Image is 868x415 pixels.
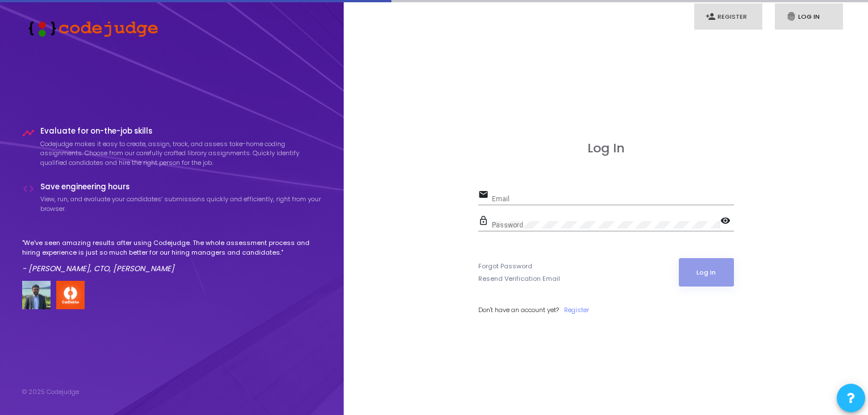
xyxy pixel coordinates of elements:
p: "We've seen amazing results after using Codejudge. The whole assessment process and hiring experi... [22,238,322,257]
h4: Save engineering hours [40,182,322,192]
a: Register [564,305,589,315]
i: person_add [706,11,716,22]
mat-icon: lock_outline [478,215,492,229]
i: code [22,182,35,195]
a: Resend Verification Email [478,274,560,284]
p: View, run, and evaluate your candidates’ submissions quickly and efficiently, right from your bro... [40,194,322,213]
mat-icon: email [478,189,492,202]
div: © 2025 Codejudge [22,387,79,397]
i: fingerprint [786,11,796,22]
mat-icon: visibility [720,215,734,229]
i: timeline [22,127,35,139]
p: Codejudge makes it easy to create, assign, track, and assess take-home coding assignments. Choose... [40,139,322,168]
em: - [PERSON_NAME], CTO, [PERSON_NAME] [22,263,174,274]
a: Forgot Password [478,262,532,271]
a: person_addRegister [694,3,762,30]
img: user image [22,281,51,309]
h4: Evaluate for on-the-job skills [40,127,322,136]
h3: Log In [478,141,734,156]
button: Log In [679,258,734,287]
span: Don't have an account yet? [478,305,559,314]
input: Email [492,195,734,203]
img: company-logo [56,281,85,309]
a: fingerprintLog In [775,3,843,30]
